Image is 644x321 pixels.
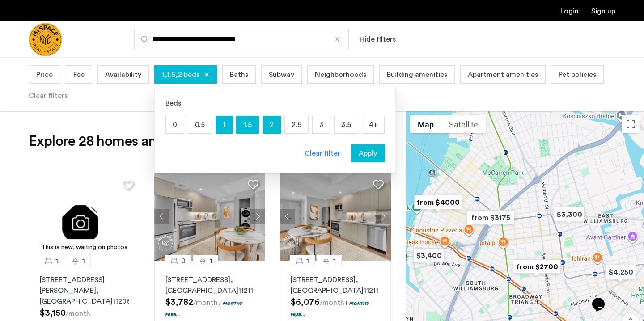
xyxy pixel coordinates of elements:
[335,116,358,133] p: 3.5
[468,69,538,80] span: Apartment amenities
[387,69,447,80] span: Building amenities
[360,34,396,45] button: Show or hide filters
[560,8,579,15] a: Login
[559,69,596,80] span: Pet policies
[359,148,377,159] span: Apply
[216,116,232,133] p: 1
[591,8,615,15] a: Registration
[305,148,340,159] div: Clear filter
[362,116,384,133] p: 4+
[105,69,141,80] span: Availability
[29,90,68,101] div: Clear filters
[269,69,294,80] span: Subway
[237,116,258,133] p: 1.5
[589,285,617,312] iframe: chat widget
[313,116,330,133] p: 3
[165,98,385,109] div: Beds
[285,116,308,133] p: 2.5
[188,116,212,133] p: 0.5
[29,23,62,56] a: Cazamio Logo
[29,23,62,56] img: logo
[134,29,349,50] input: Apartment Search
[315,69,366,80] span: Neighborhoods
[166,116,184,133] p: 0
[36,69,53,80] span: Price
[351,144,385,162] button: button
[230,69,248,80] span: Baths
[73,69,85,80] span: Fee
[263,116,280,133] p: 2
[162,69,199,80] span: 1,1.5,2 beds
